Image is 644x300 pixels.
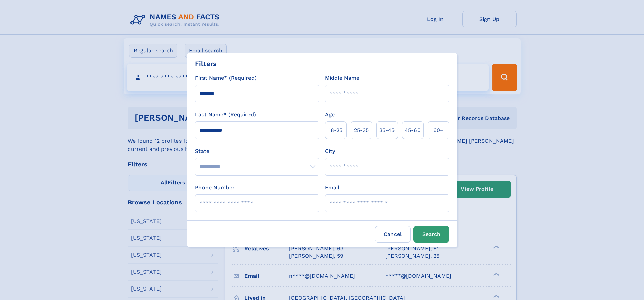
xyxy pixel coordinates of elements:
label: State [195,147,319,155]
label: Phone Number [195,184,235,192]
label: Age [325,111,335,119]
span: 25‑35 [354,126,369,134]
span: 35‑45 [379,126,395,134]
span: 18‑25 [329,126,342,134]
label: Email [325,184,339,192]
span: 60+ [433,126,444,134]
label: City [325,147,335,155]
label: Cancel [375,226,411,243]
label: Last Name* (Required) [195,111,256,119]
div: Filters [195,59,217,69]
span: 45‑60 [405,126,421,134]
label: First Name* (Required) [195,74,257,82]
label: Middle Name [325,74,359,82]
button: Search [413,226,449,243]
